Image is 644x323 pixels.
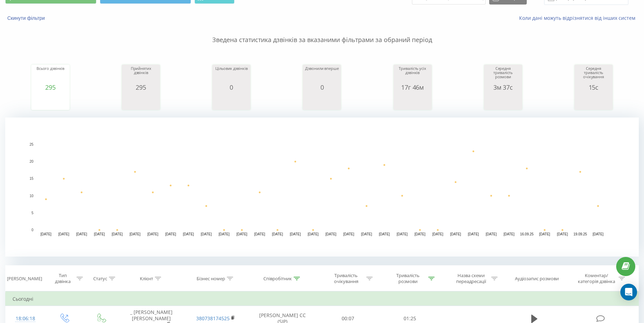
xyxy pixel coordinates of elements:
[33,84,68,91] div: 295
[432,232,443,236] text: [DATE]
[395,84,430,91] div: 17г 46м
[576,84,611,91] div: 15с
[486,84,520,91] div: 3м 37с
[272,232,283,236] text: [DATE]
[397,232,408,236] text: [DATE]
[31,228,33,232] text: 0
[576,66,611,84] div: Середня тривалість очікування
[254,232,265,236] text: [DATE]
[129,232,141,236] text: [DATE]
[124,66,158,84] div: Прийнятих дзвінків
[30,160,34,163] text: 20
[51,273,75,284] div: Тип дзвінка
[486,91,520,112] svg: A chart.
[124,91,158,112] svg: A chart.
[31,211,33,215] text: 5
[76,232,87,236] text: [DATE]
[450,232,461,236] text: [DATE]
[620,284,637,300] div: Open Intercom Messenger
[197,276,225,282] div: Бізнес номер
[236,232,247,236] text: [DATE]
[30,177,34,181] text: 15
[33,91,68,112] svg: A chart.
[30,194,34,198] text: 10
[593,232,604,236] text: [DATE]
[573,232,587,236] text: 19.09.25
[519,15,639,21] a: Коли дані можуть відрізнятися вiд інших систем
[58,232,70,236] text: [DATE]
[395,66,430,84] div: Тривалість усіх дзвінків
[290,232,301,236] text: [DATE]
[361,232,372,236] text: [DATE]
[304,84,339,91] div: 0
[94,232,105,236] text: [DATE]
[503,232,515,236] text: [DATE]
[6,292,639,306] td: Сьогодні
[5,15,48,21] button: Скинути фільтри
[325,232,336,236] text: [DATE]
[414,232,426,236] text: [DATE]
[40,232,51,236] text: [DATE]
[5,118,639,257] svg: A chart.
[515,276,559,282] div: Аудіозапис розмови
[214,84,249,91] div: 0
[486,66,520,84] div: Середня тривалість розмови
[520,232,534,236] text: 16.09.25
[379,232,390,236] text: [DATE]
[486,232,497,236] text: [DATE]
[5,22,639,45] p: Зведена статистика дзвінків за вказаними фільтрами за обраний період
[124,84,158,91] div: 295
[576,273,617,284] div: Коментар/категорія дзвінка
[395,91,430,112] svg: A chart.
[201,232,212,236] text: [DATE]
[389,273,427,284] div: Тривалість розмови
[263,276,292,282] div: Співробітник
[30,143,34,146] text: 25
[468,232,479,236] text: [DATE]
[140,276,153,282] div: Клієнт
[557,232,568,236] text: [DATE]
[308,232,319,236] text: [DATE]
[539,232,550,236] text: [DATE]
[112,232,123,236] text: [DATE]
[196,315,230,322] a: 380738174525
[214,91,249,112] svg: A chart.
[93,276,107,282] div: Статус
[452,273,490,284] div: Назва схеми переадресації
[214,66,249,84] div: Цільових дзвінків
[165,232,176,236] text: [DATE]
[218,232,230,236] text: [DATE]
[304,91,339,112] svg: A chart.
[304,66,339,84] div: Дзвонили вперше
[183,232,194,236] text: [DATE]
[147,232,158,236] text: [DATE]
[343,232,355,236] text: [DATE]
[7,276,42,282] div: [PERSON_NAME]
[576,91,611,112] svg: A chart.
[33,66,68,84] div: Всього дзвінків
[327,273,365,284] div: Тривалість очікування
